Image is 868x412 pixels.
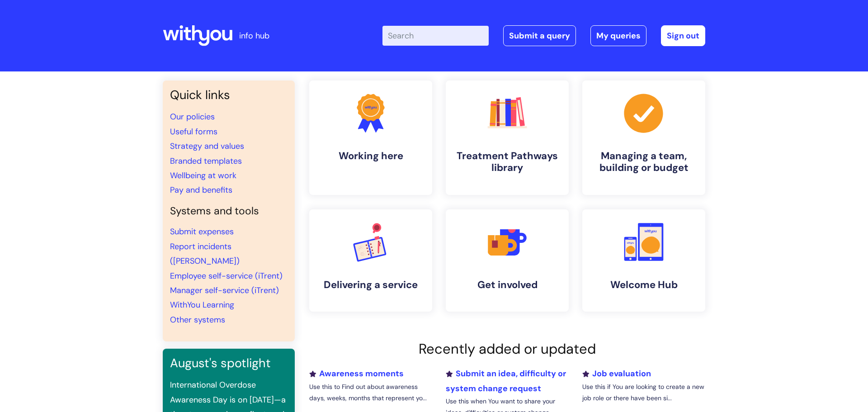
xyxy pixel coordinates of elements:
[453,279,561,291] h4: Get involved
[316,150,425,162] h4: Working here
[503,25,576,46] a: Submit a query
[446,81,569,195] a: Treatment Pathways library
[309,81,432,195] a: Working here
[309,209,432,312] a: Delivering a service
[582,81,705,195] a: Managing a team, building or budget
[170,241,240,266] a: Report incidents ([PERSON_NAME])
[446,209,569,312] a: Get involved
[590,279,698,291] h4: Welcome Hub
[239,28,269,43] p: info hub
[170,170,236,181] a: Wellbeing at work
[590,150,698,174] h4: Managing a team, building or budget
[309,341,705,357] h2: Recently added or updated
[316,279,425,291] h4: Delivering a service
[382,25,705,46] div: | -
[453,150,561,174] h4: Treatment Pathways library
[382,26,489,46] input: Search
[590,25,646,46] a: My queries
[170,126,217,137] a: Useful forms
[170,285,279,296] a: Manager self-service (iTrent)
[170,314,225,325] a: Other systems
[170,111,215,122] a: Our policies
[309,381,432,404] p: Use this to Find out about awareness days, weeks, months that represent yo...
[446,368,566,393] a: Submit an idea, difficulty or system change request
[170,356,288,370] h3: August's spotlight
[170,156,242,166] a: Branded templates
[170,185,232,195] a: Pay and benefits
[661,25,705,46] a: Sign out
[582,368,651,379] a: Job evaluation
[582,209,705,312] a: Welcome Hub
[170,299,234,310] a: WithYou Learning
[309,368,404,379] a: Awareness moments
[582,381,705,404] p: Use this if You are looking to create a new job role or there have been si...
[170,141,244,152] a: Strategy and values
[170,88,288,102] h3: Quick links
[170,270,283,281] a: Employee self-service (iTrent)
[170,205,288,218] h4: Systems and tools
[170,226,234,237] a: Submit expenses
